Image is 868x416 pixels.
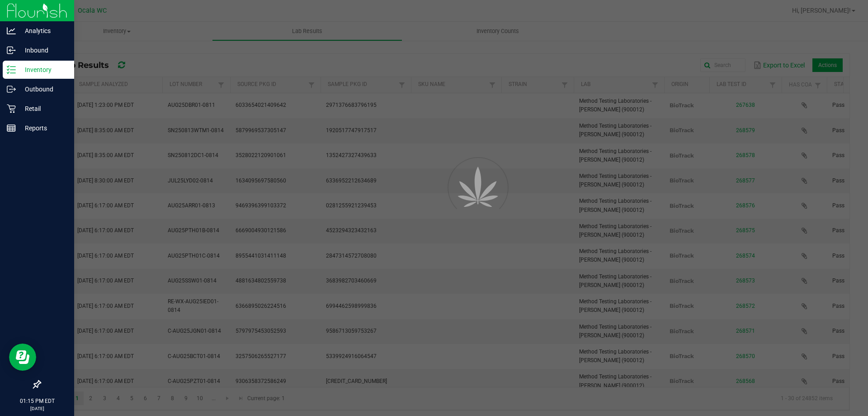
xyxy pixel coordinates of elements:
p: Inventory [16,64,70,75]
inline-svg: Inventory [7,65,16,74]
p: 01:15 PM EDT [4,397,70,405]
p: Retail [16,103,70,114]
inline-svg: Retail [7,104,16,113]
inline-svg: Inbound [7,46,16,55]
p: Reports [16,123,70,134]
p: Analytics [16,25,70,36]
p: Outbound [16,84,70,95]
inline-svg: Outbound [7,85,16,94]
p: [DATE] [4,405,70,412]
inline-svg: Analytics [7,26,16,35]
p: Inbound [16,45,70,56]
iframe: Resource center [9,344,36,371]
inline-svg: Reports [7,124,16,133]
